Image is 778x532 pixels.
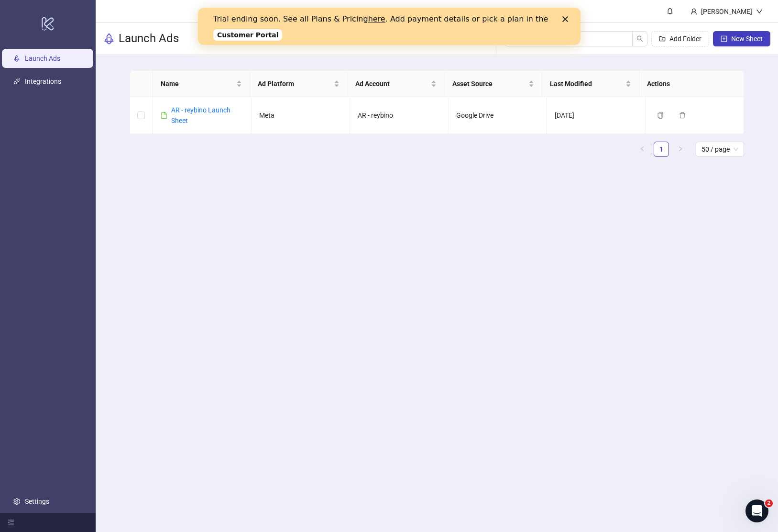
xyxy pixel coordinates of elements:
span: rocket [103,33,115,44]
span: bell [667,8,673,14]
li: 1 [654,142,669,157]
th: Name [153,71,251,97]
div: [PERSON_NAME] [697,6,756,17]
a: 1 [654,142,668,156]
td: AR - reybino [350,97,449,134]
span: New Sheet [731,35,763,43]
th: Ad Platform [250,71,348,97]
h3: Launch Ads [119,31,179,46]
span: Ad Platform [258,78,332,89]
li: Next Page [673,142,688,157]
span: 50 / page [701,142,738,156]
span: Ad Account [355,78,429,89]
a: AR - reybino Launch Sheet [171,106,230,124]
span: Asset Source [452,78,526,89]
a: Integrations [25,78,61,85]
span: copy [657,112,664,119]
a: Launch Ads [25,55,60,62]
th: Last Modified [542,71,640,97]
iframe: Intercom live chat banner [198,8,581,45]
button: left [635,142,650,157]
span: left [639,146,645,152]
iframe: Intercom live chat [745,499,768,522]
span: folder-add [659,35,666,42]
button: New Sheet [713,31,770,46]
td: [DATE] [547,97,646,134]
th: Asset Source [445,71,542,97]
div: Page Size [696,142,744,157]
span: right [678,146,683,152]
span: down [756,8,763,15]
div: Close [364,9,374,14]
span: Name [161,78,235,89]
span: delete [679,112,686,119]
span: Last Modified [550,78,624,89]
a: Settings [25,498,49,505]
button: right [673,142,688,157]
th: Ad Account [348,71,445,97]
span: plus-square [721,35,727,42]
span: Add Folder [669,35,701,43]
li: Previous Page [635,142,650,157]
span: menu-fold [8,519,14,526]
th: Actions [639,71,737,97]
span: user [690,8,697,15]
td: Google Drive [449,97,547,134]
span: file [161,112,167,119]
button: Add Folder [651,31,709,46]
span: 2 [765,499,773,507]
span: search [636,35,643,42]
td: Meta [252,97,350,134]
